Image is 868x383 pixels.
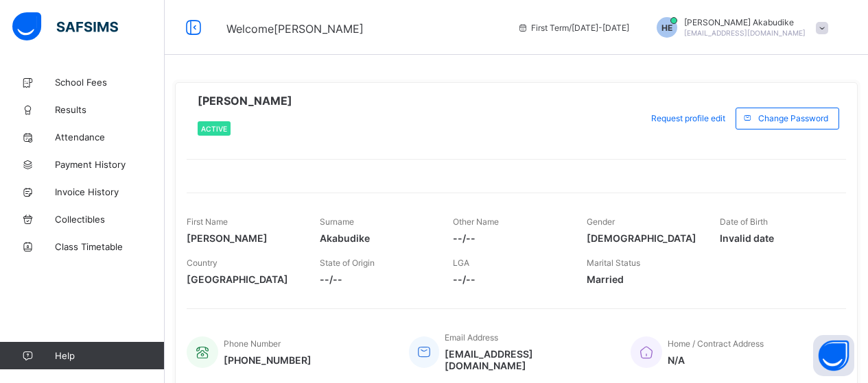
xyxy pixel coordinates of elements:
span: N/A [668,354,764,366]
span: State of Origin [320,258,375,268]
span: HE [661,23,672,33]
img: safsims [12,12,118,41]
button: Open asap [813,335,854,376]
span: School Fees [55,77,165,88]
span: Welcome [PERSON_NAME] [226,22,364,36]
span: session/term information [517,23,629,33]
span: [GEOGRAPHIC_DATA] [187,273,299,285]
span: Class Timetable [55,241,165,252]
span: [DEMOGRAPHIC_DATA] [587,232,699,244]
span: Help [55,350,164,361]
span: --/-- [320,273,432,285]
span: --/-- [453,273,565,285]
span: Date of Birth [720,217,768,227]
span: Request profile edit [651,113,725,123]
span: --/-- [453,232,565,244]
span: Country [187,258,218,268]
span: Payment History [55,159,165,170]
span: Gender [587,217,615,227]
div: HenryAkabudike [643,17,835,38]
span: [PHONE_NUMBER] [224,354,312,366]
span: Invoice History [55,186,165,197]
span: [EMAIL_ADDRESS][DOMAIN_NAME] [684,29,806,37]
span: LGA [453,258,469,268]
span: First Name [187,217,228,227]
span: Invalid date [720,232,832,244]
span: Change Password [758,113,828,123]
span: Home / Contract Address [668,338,764,349]
span: Marital Status [587,258,640,268]
span: Email Address [445,332,498,343]
span: Attendance [55,132,165,143]
span: Akabudike [320,232,432,244]
span: Phone Number [224,338,281,349]
span: Surname [320,217,354,227]
span: Results [55,104,165,115]
span: Collectibles [55,214,165,225]
span: Active [201,125,227,133]
span: [PERSON_NAME] Akabudike [684,17,806,27]
span: Married [587,273,699,285]
span: [PERSON_NAME] [187,232,299,244]
span: [PERSON_NAME] [198,94,292,108]
span: [EMAIL_ADDRESS][DOMAIN_NAME] [445,348,610,371]
span: Other Name [453,217,499,227]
